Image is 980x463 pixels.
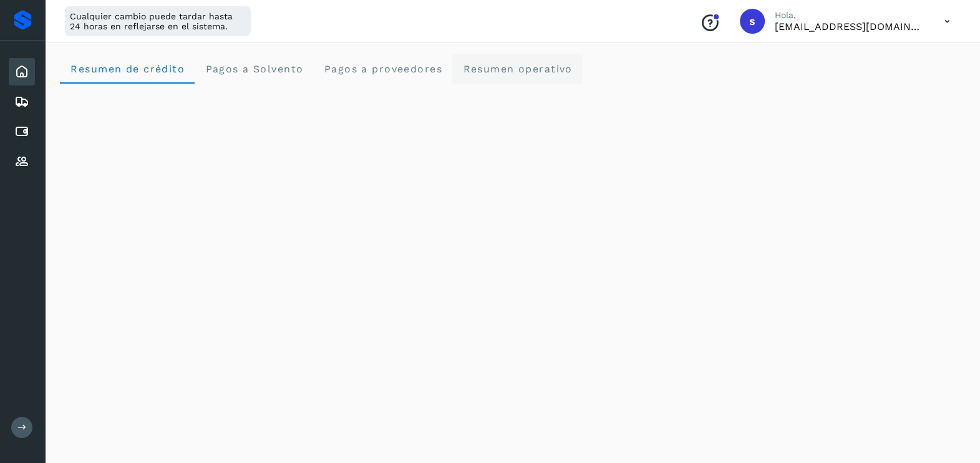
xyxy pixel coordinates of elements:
span: Pagos a Solvento [205,63,303,75]
div: Embarques [9,88,35,115]
span: Resumen de crédito [70,63,185,75]
p: Hola, [775,10,924,21]
div: Cualquier cambio puede tardar hasta 24 horas en reflejarse en el sistema. [65,6,251,36]
span: Pagos a proveedores [323,63,442,75]
div: Cuentas por pagar [9,118,35,145]
div: Proveedores [9,148,35,175]
p: smedina@niagarawater.com [775,21,924,32]
span: Resumen operativo [462,63,573,75]
div: Inicio [9,58,35,85]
